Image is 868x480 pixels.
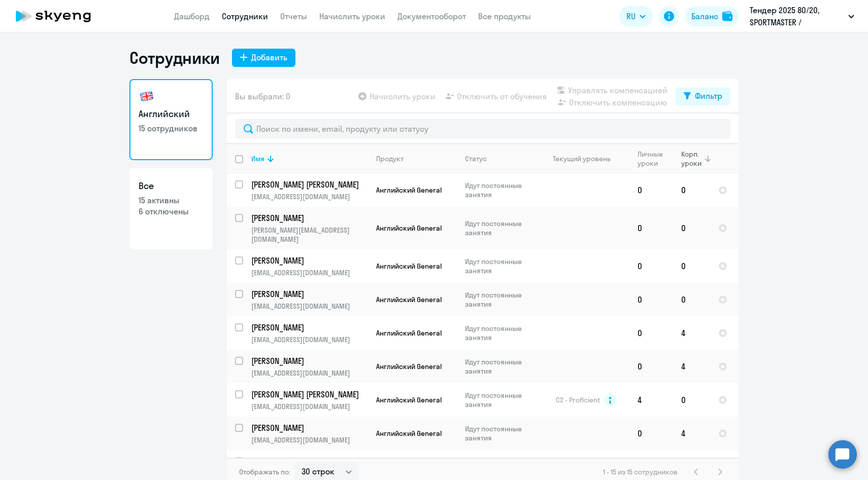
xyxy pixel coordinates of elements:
div: Статус [465,154,535,163]
a: [PERSON_NAME] [PERSON_NAME] [251,456,368,467]
p: [PERSON_NAME] [251,212,366,224]
button: Балансbalance [685,6,739,26]
div: Корп. уроки [681,150,710,168]
p: [PERSON_NAME] [PERSON_NAME] [251,179,366,190]
p: [PERSON_NAME] [251,355,366,366]
a: Все продукты [478,11,531,21]
button: RU [619,6,653,26]
p: [PERSON_NAME] [251,288,366,300]
p: [PERSON_NAME] [PERSON_NAME] [251,389,366,400]
h3: Английский [139,107,204,121]
p: Идут постоянные занятия [465,219,535,237]
a: [PERSON_NAME] [PERSON_NAME] [251,179,368,190]
p: [EMAIL_ADDRESS][DOMAIN_NAME] [251,335,368,344]
span: Английский General [376,262,442,271]
a: [PERSON_NAME] [251,322,368,333]
div: Текущий уровень [553,154,611,163]
img: balance [722,11,732,21]
div: Добавить [251,51,287,63]
td: 4 [673,350,710,383]
td: 0 [673,283,710,316]
p: Идут постоянные занятия [465,290,535,309]
a: Английский15 сотрудников [129,79,213,160]
h1: Сотрудники [129,48,220,68]
td: 0 [629,173,673,207]
p: Идут постоянные занятия [465,357,535,376]
button: Тендер 2025 80/20, SPORTMASTER / Спортмастер [745,4,859,28]
span: Отображать по: [239,467,290,476]
p: [EMAIL_ADDRESS][DOMAIN_NAME] [251,302,368,311]
a: [PERSON_NAME] [PERSON_NAME] [251,389,368,400]
p: 15 сотрудников [139,123,204,134]
span: Английский General [376,224,442,233]
span: Английский General [376,186,442,195]
div: Фильтр [695,90,722,102]
a: Дашборд [174,11,210,21]
a: [PERSON_NAME] [251,255,368,266]
a: Отчеты [280,11,307,21]
div: Имя [251,154,368,163]
a: Документооборот [397,11,466,21]
td: 0 [629,417,673,450]
a: Начислить уроки [319,11,385,21]
td: 0 [629,207,673,249]
div: Личные уроки [638,150,666,168]
p: [PERSON_NAME] [PERSON_NAME] [251,456,366,467]
div: Продукт [376,154,456,163]
img: english [139,88,155,104]
p: [EMAIL_ADDRESS][DOMAIN_NAME] [251,192,368,201]
div: Личные уроки [638,150,673,168]
a: Сотрудники [222,11,268,21]
p: Идут постоянные занятия [465,324,535,342]
p: [EMAIL_ADDRESS][DOMAIN_NAME] [251,368,368,378]
span: C2 - Proficient [556,395,600,404]
button: Добавить [232,49,295,67]
span: RU [626,10,636,22]
span: Английский General [376,328,442,338]
p: [EMAIL_ADDRESS][DOMAIN_NAME] [251,402,368,411]
p: [PERSON_NAME] [251,322,366,333]
button: Фильтр [676,87,730,105]
a: [PERSON_NAME] [251,355,368,366]
p: Идут постоянные занятия [465,424,535,442]
div: Баланс [691,10,718,22]
span: Вы выбрали: 0 [235,90,290,102]
p: 15 активны [139,195,204,206]
span: 1 - 15 из 15 сотрудников [603,467,678,476]
td: 0 [629,316,673,350]
div: Имя [251,154,264,163]
td: 4 [673,316,710,350]
p: [PERSON_NAME] [251,255,366,266]
td: 0 [673,383,710,417]
p: Тендер 2025 80/20, SPORTMASTER / Спортмастер [750,4,844,28]
p: Идут постоянные занятия [465,257,535,275]
p: Идут постоянные занятия [465,181,535,199]
span: Английский General [376,395,442,404]
p: 6 отключены [139,206,204,217]
td: 0 [629,350,673,383]
td: 0 [673,207,710,249]
div: Корп. уроки [681,150,703,168]
a: Все15 активны6 отключены [129,168,213,249]
td: 0 [629,249,673,283]
span: Английский General [376,295,442,304]
p: [EMAIL_ADDRESS][DOMAIN_NAME] [251,268,368,277]
h3: Все [139,179,204,193]
td: 0 [673,173,710,207]
input: Поиск по имени, email, продукту или статусу [235,119,730,139]
span: Английский General [376,429,442,438]
a: [PERSON_NAME] [251,212,368,224]
div: Текущий уровень [543,154,629,163]
div: Продукт [376,154,404,163]
td: 0 [673,249,710,283]
div: Статус [465,154,487,163]
td: 4 [629,383,673,417]
td: 0 [629,283,673,316]
span: Английский General [376,362,442,371]
a: [PERSON_NAME] [251,288,368,300]
p: [EMAIL_ADDRESS][DOMAIN_NAME] [251,435,368,445]
p: [PERSON_NAME] [251,422,366,433]
td: 4 [673,417,710,450]
p: [PERSON_NAME][EMAIL_ADDRESS][DOMAIN_NAME] [251,226,368,244]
